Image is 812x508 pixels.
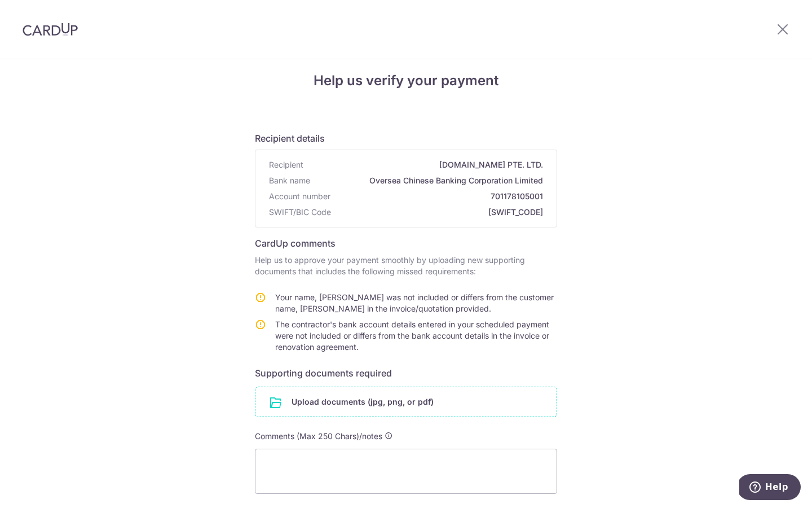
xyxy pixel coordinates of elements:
[269,175,310,186] span: Bank name
[275,292,554,313] span: Your name, [PERSON_NAME] was not included or differs from the customer name, [PERSON_NAME] in the...
[269,159,303,170] span: Recipient
[269,207,331,218] span: SWIFT/BIC Code
[308,159,543,170] span: [DOMAIN_NAME] PTE. LTD.
[269,191,330,202] span: Account number
[315,175,543,186] span: Oversea Chinese Banking Corporation Limited
[255,387,557,417] div: Upload documents (jpg, png, or pdf)
[255,366,557,380] h6: Supporting documents required
[255,237,557,250] h6: CardUp comments
[335,191,543,202] span: 701178105001
[255,255,557,277] p: Help us to approve your payment smoothly by uploading new supporting documents that includes the ...
[275,319,549,352] span: The contractor's bank account details entered in your scheduled payment were not included or diff...
[23,23,78,36] img: CardUp
[739,474,801,502] iframe: Opens a widget where you can find more information
[255,431,382,441] span: Comments (Max 250 Chars)/notes
[336,207,543,218] span: [SWIFT_CODE]
[255,71,557,91] h4: Help us verify your payment
[255,132,557,145] h6: Recipient details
